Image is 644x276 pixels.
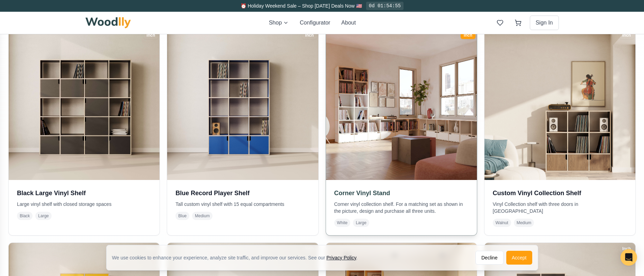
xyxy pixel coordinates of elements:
p: Large vinyl shelf with closed storage spaces [17,201,151,208]
span: White [334,219,351,227]
div: Inch [619,31,634,39]
div: Open Intercom Messenger [620,249,637,266]
img: Woodlly [85,17,131,28]
div: We use cookies to enhance your experience, analyze site traffic, and improve our services. See our . [112,254,363,261]
button: Sign In [530,16,559,30]
button: Accept [506,251,532,265]
h3: Black Large Vinyl Shelf [17,188,151,198]
h3: Custom Vinyl Collection Shelf [493,188,627,198]
p: Tall custom vinyl shelf with 15 equal compartments [175,201,310,208]
span: Medium [192,212,212,220]
span: ⏰ Holiday Weekend Sale – Shop [DATE] Deals Now 🇺🇸 [241,3,362,9]
span: Large [353,219,369,227]
button: Configurator [300,19,330,27]
span: Medium [514,219,534,227]
h3: Corner Vinyl Stand [334,188,469,198]
img: Custom Vinyl Collection Shelf [484,29,635,180]
span: Black [17,212,33,220]
span: Walnut [493,219,511,227]
img: Black Large Vinyl Shelf [9,29,160,180]
button: About [341,19,356,27]
p: Vinyl Collection shelf with three doors in [GEOGRAPHIC_DATA] [493,201,627,215]
img: Corner Vinyl Stand [322,26,481,184]
h3: Blue Record Player Shelf [175,188,310,198]
div: Inch [461,31,475,39]
span: Large [35,212,52,220]
div: Inch [144,31,158,39]
div: 0d 01:54:55 [366,2,403,10]
button: Shop [269,19,289,27]
button: Decline [475,251,504,265]
p: Corner vinyl collection shelf. For a matching set as shown in the picture, design and purchase al... [334,201,469,215]
div: Inch [302,31,317,39]
a: Privacy Policy [326,255,356,260]
span: Blue [175,212,189,220]
img: Blue Record Player Shelf [167,29,318,180]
